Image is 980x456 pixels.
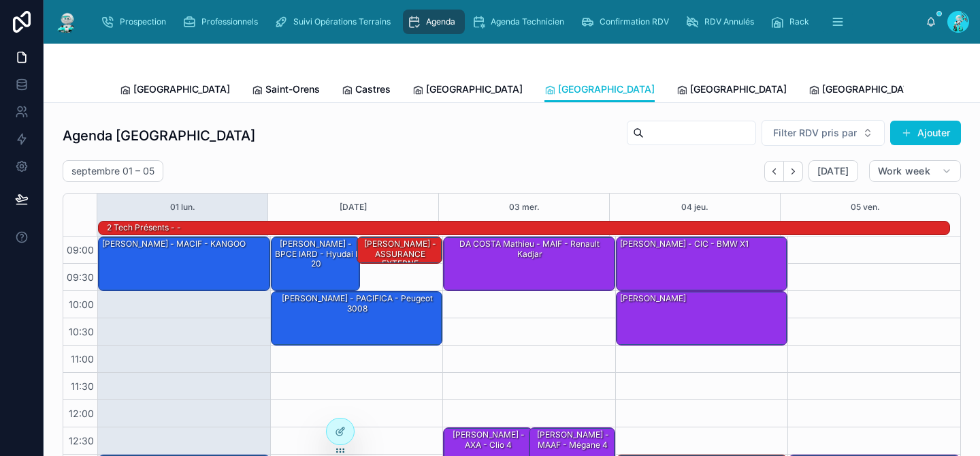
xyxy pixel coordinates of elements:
div: [PERSON_NAME] - ASSURANCE EXTERNE (CONTACT DIRECT) - juke [359,238,441,290]
span: Professionnels [201,16,258,27]
span: 10:00 [65,299,97,310]
a: Agenda [403,10,465,34]
span: 11:00 [67,353,97,365]
span: [GEOGRAPHIC_DATA] [426,82,523,96]
a: [GEOGRAPHIC_DATA] [676,77,787,104]
h2: septembre 01 – 05 [71,164,154,178]
a: Prospection [97,10,176,34]
a: Confirmation RDV [576,10,679,34]
div: [PERSON_NAME] - BPCE IARD - hyudai i 20 [274,238,359,270]
span: 10:30 [65,326,97,337]
div: 2 Tech présents - - [105,222,182,234]
span: 09:00 [63,244,97,256]
div: [PERSON_NAME] - AXA - Clio 4 [446,429,531,451]
div: DA COSTA Mathieu - MAIF - Renault kadjar [446,238,614,260]
div: [PERSON_NAME] - ASSURANCE EXTERNE (CONTACT DIRECT) - juke [357,237,442,263]
img: App logo [54,11,79,33]
span: [GEOGRAPHIC_DATA] [690,82,787,96]
span: [GEOGRAPHIC_DATA] [133,82,230,96]
div: [PERSON_NAME] - CIC - BMW x1 [619,238,750,250]
span: Agenda [426,16,455,27]
span: 12:00 [65,408,97,419]
div: [PERSON_NAME] - CIC - BMW x1 [617,237,787,290]
a: [GEOGRAPHIC_DATA] [120,77,230,104]
button: Ajouter [890,121,961,145]
span: 09:30 [63,271,97,283]
span: [GEOGRAPHIC_DATA] [822,82,919,96]
span: [GEOGRAPHIC_DATA] [558,82,655,96]
div: [PERSON_NAME] - MACIF - KANGOO [99,237,269,290]
span: Agenda Technicien [491,16,564,27]
span: Confirmation RDV [600,16,669,27]
button: Select Button [762,120,885,146]
span: Castres [355,82,391,96]
span: Filter RDV pris par [773,126,857,140]
a: Suivi Opérations Terrains [270,10,400,34]
span: Work week [878,165,930,177]
span: Suivi Opérations Terrains [293,16,391,27]
a: Professionnels [178,10,267,34]
button: [DATE] [340,194,367,221]
button: Work week [869,160,961,182]
button: 04 jeu. [681,194,708,221]
a: Castres [342,77,391,104]
div: [PERSON_NAME] - PACIFICA - Peugeot 3008 [274,292,442,315]
a: [GEOGRAPHIC_DATA] [808,77,919,104]
div: [PERSON_NAME] - MACIF - KANGOO [101,238,247,250]
span: RDV Annulés [704,16,754,27]
span: Rack [789,16,809,27]
a: Saint-Orens [252,77,320,104]
div: [PERSON_NAME] [617,292,787,345]
button: [DATE] [808,160,858,182]
div: [PERSON_NAME] [619,292,687,305]
div: scrollable content [90,7,926,37]
span: [DATE] [817,165,849,177]
h1: Agenda [GEOGRAPHIC_DATA] [63,126,255,145]
button: 01 lun. [170,194,195,221]
div: DA COSTA Mathieu - MAIF - Renault kadjar [444,237,615,290]
span: 12:30 [65,435,97,446]
div: [PERSON_NAME] - PACIFICA - Peugeot 3008 [272,292,442,345]
a: Rack [766,10,819,34]
a: [GEOGRAPHIC_DATA] [544,77,655,103]
button: 03 mer. [509,194,540,221]
a: [GEOGRAPHIC_DATA] [412,77,523,104]
button: 05 ven. [851,194,880,221]
a: Agenda Technicien [468,10,574,34]
div: [PERSON_NAME] - BPCE IARD - hyudai i 20 [272,237,359,290]
span: Prospection [120,16,166,27]
span: 11:30 [67,380,97,392]
button: Next [784,161,803,182]
span: Saint-Orens [265,82,320,96]
a: RDV Annulés [681,10,764,34]
div: [PERSON_NAME] - MAAF - Mégane 4 [532,429,613,451]
div: 2 Tech présents - - [105,221,182,234]
button: Back [764,161,784,182]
